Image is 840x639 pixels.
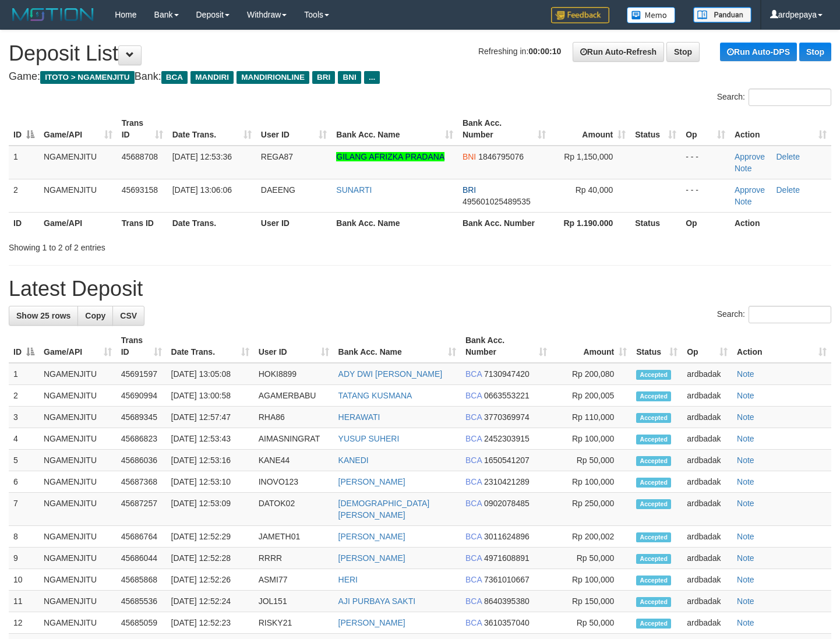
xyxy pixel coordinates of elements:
[39,112,117,146] th: Game/API: activate to sort column ascending
[168,112,256,146] th: Date Trans.: activate to sort column ascending
[9,363,39,385] td: 1
[465,412,482,422] span: BCA
[484,553,530,563] span: Copy 4971608891 to clipboard
[9,569,39,591] td: 10
[737,532,754,541] a: Note
[16,311,70,320] span: Show 25 rows
[336,152,444,161] a: GILANG AFRIZKA PRADANA
[682,569,732,591] td: ardbadak
[458,112,550,146] th: Bank Acc. Number: activate to sort column ascending
[749,89,831,106] input: Search:
[117,112,168,146] th: Trans ID: activate to sort column ascending
[9,179,39,212] td: 2
[777,152,800,161] a: Delete
[552,493,632,526] td: Rp 250,000
[552,612,632,634] td: Rp 50,000
[254,612,334,634] td: RISKY21
[484,369,530,379] span: Copy 7130947420 to clipboard
[735,185,765,195] a: Approve
[484,499,530,508] span: Copy 0902078485 to clipboard
[338,596,416,606] a: AJI PURBAYA SAKTI
[552,450,632,471] td: Rp 50,000
[636,413,671,423] span: Accepted
[484,434,530,443] span: Copy 2452303915 to clipboard
[9,591,39,612] td: 11
[552,363,632,385] td: Rp 200,080
[627,7,676,23] img: Button%20Memo.svg
[117,407,167,428] td: 45689345
[338,412,380,422] a: HERAWATI
[799,43,831,61] a: Stop
[117,428,167,450] td: 45686823
[484,618,530,627] span: Copy 3610357040 to clipboard
[463,185,476,195] span: BRI
[254,330,334,363] th: User ID: activate to sort column ascending
[117,330,167,363] th: Trans ID: activate to sort column ascending
[551,7,609,23] img: Feedback.jpg
[364,71,380,84] span: ...
[39,450,117,471] td: NGAMENJITU
[9,277,831,301] h1: Latest Deposit
[478,47,561,56] span: Refreshing in:
[254,407,334,428] td: RHA86
[682,612,732,634] td: ardbadak
[9,112,39,146] th: ID: activate to sort column descending
[630,212,681,234] th: Status
[117,591,167,612] td: 45685536
[732,330,831,363] th: Action: activate to sort column ascending
[636,456,671,466] span: Accepted
[39,612,117,634] td: NGAMENJITU
[552,569,632,591] td: Rp 100,000
[256,212,331,234] th: User ID
[117,212,168,234] th: Trans ID
[737,369,754,379] a: Note
[336,185,372,195] a: SUNARTI
[552,591,632,612] td: Rp 150,000
[254,569,334,591] td: ASMI77
[737,456,754,465] a: Note
[465,553,482,563] span: BCA
[167,591,254,612] td: [DATE] 12:52:24
[39,569,117,591] td: NGAMENJITU
[331,212,458,234] th: Bank Acc. Name
[636,370,671,380] span: Accepted
[338,369,443,379] a: ADY DWI [PERSON_NAME]
[777,185,800,195] a: Delete
[338,391,412,400] a: TATANG KUSMANA
[338,71,361,84] span: BNI
[254,526,334,548] td: JAMETH01
[636,478,671,488] span: Accepted
[39,428,117,450] td: NGAMENJITU
[167,428,254,450] td: [DATE] 12:53:43
[39,330,117,363] th: Game/API: activate to sort column ascending
[636,532,671,542] span: Accepted
[573,42,664,62] a: Run Auto-Refresh
[550,212,631,234] th: Rp 1.190.000
[682,428,732,450] td: ardbadak
[463,152,476,161] span: BNI
[735,197,752,206] a: Note
[465,596,482,606] span: BCA
[9,450,39,471] td: 5
[190,71,234,84] span: MANDIRI
[254,591,334,612] td: JOL151
[484,575,530,584] span: Copy 7361010667 to clipboard
[338,575,358,584] a: HERI
[636,499,671,509] span: Accepted
[167,569,254,591] td: [DATE] 12:52:26
[254,428,334,450] td: AIMASNINGRAT
[338,499,430,520] a: [DEMOGRAPHIC_DATA][PERSON_NAME]
[465,434,482,443] span: BCA
[484,596,530,606] span: Copy 8640395380 to clipboard
[39,212,117,234] th: Game/API
[167,612,254,634] td: [DATE] 12:52:23
[122,185,158,195] span: 45693158
[552,385,632,407] td: Rp 200,005
[338,553,405,563] a: [PERSON_NAME]
[338,456,369,465] a: KANEDI
[122,152,158,161] span: 45688708
[682,330,732,363] th: Op: activate to sort column ascending
[338,532,405,541] a: [PERSON_NAME]
[463,197,531,206] span: Copy 495601025489535 to clipboard
[484,412,530,422] span: Copy 3770369974 to clipboard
